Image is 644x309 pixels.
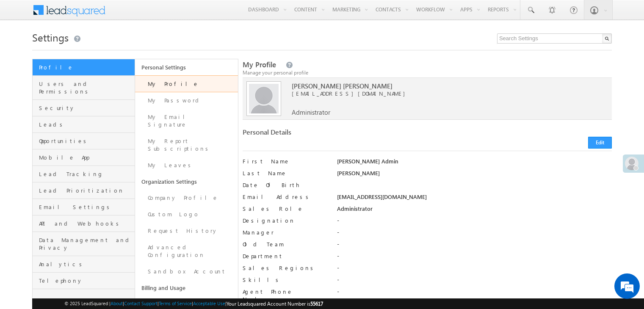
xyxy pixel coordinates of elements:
[111,301,123,306] a: About
[243,60,276,69] span: My Profile
[135,263,238,280] a: Sandbox Account
[243,240,328,248] label: Old Team
[33,76,135,100] a: Users and Permissions
[135,174,238,190] a: Organization Settings
[337,264,612,276] div: -
[243,205,328,212] label: Sales Role
[243,276,328,284] label: Skills
[243,217,328,224] label: Designation
[135,190,238,206] a: Company Profile
[33,232,135,256] a: Data Management and Privacy
[292,82,587,90] span: [PERSON_NAME] [PERSON_NAME]
[135,109,238,133] a: My Email Signature
[33,133,135,149] a: Opportunities
[33,149,135,166] a: Mobile App
[243,229,328,236] label: Manager
[243,128,423,140] div: Personal Details
[337,288,612,300] div: -
[33,166,135,182] a: Lead Tracking
[33,215,135,232] a: API and Webhooks
[243,69,612,77] div: Manage your personal profile
[33,100,135,116] a: Security
[135,206,238,223] a: Custom Logo
[243,193,328,201] label: Email Address
[227,301,323,307] span: Your Leadsquared Account Number is
[33,59,135,76] a: Profile
[135,223,238,239] a: Request History
[39,104,133,112] span: Security
[124,301,158,306] a: Contact Support
[243,181,328,189] label: Date Of Birth
[243,169,328,177] label: Last Name
[135,157,238,174] a: My Leaves
[337,205,612,217] div: Administrator
[337,157,612,169] div: [PERSON_NAME] Admin
[337,229,612,240] div: -
[135,92,238,109] a: My Password
[337,240,612,252] div: -
[39,187,133,194] span: Lead Prioritization
[292,108,330,116] span: Administrator
[39,121,133,128] span: Leads
[39,137,133,145] span: Opportunities
[337,252,612,264] div: -
[39,170,133,178] span: Lead Tracking
[337,193,612,205] div: [EMAIL_ADDRESS][DOMAIN_NAME]
[39,277,133,284] span: Telephony
[39,203,133,211] span: Email Settings
[193,301,225,306] a: Acceptable Use
[64,300,323,308] span: © 2025 LeadSquared | | | | |
[33,199,135,215] a: Email Settings
[33,116,135,133] a: Leads
[243,157,328,165] label: First Name
[32,30,69,44] span: Settings
[39,63,133,71] span: Profile
[39,260,133,268] span: Analytics
[588,137,612,149] button: Edit
[39,236,133,251] span: Data Management and Privacy
[33,273,135,289] a: Telephony
[337,217,612,229] div: -
[337,169,612,181] div: [PERSON_NAME]
[33,256,135,273] a: Analytics
[243,252,328,260] label: Department
[337,276,612,288] div: -
[39,154,133,161] span: Mobile App
[497,33,612,44] input: Search Settings
[135,133,238,157] a: My Report Subscriptions
[135,280,238,296] a: Billing and Usage
[135,75,238,92] a: My Profile
[135,59,238,75] a: Personal Settings
[310,301,323,307] span: 55617
[135,239,238,263] a: Advanced Configuration
[39,220,133,227] span: API and Webhooks
[243,264,328,272] label: Sales Regions
[33,182,135,199] a: Lead Prioritization
[159,301,192,306] a: Terms of Service
[39,80,133,95] span: Users and Permissions
[243,288,328,303] label: Agent Phone Numbers
[292,90,587,97] span: [EMAIL_ADDRESS][DOMAIN_NAME]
